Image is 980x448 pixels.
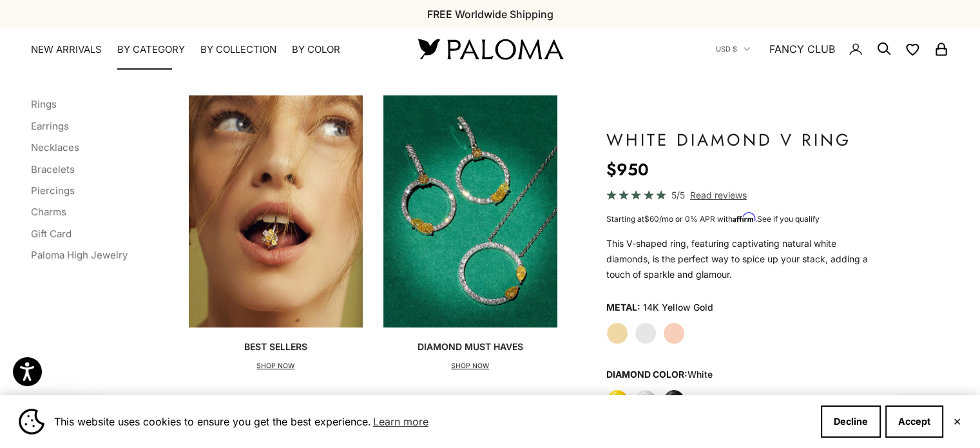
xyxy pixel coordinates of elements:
legend: Metal: [606,298,640,317]
nav: Secondary navigation [716,28,949,70]
summary: By Category [117,43,185,56]
img: Cookie banner [19,409,44,434]
summary: By Color [292,43,340,56]
button: Close [953,418,961,425]
a: Paloma High Jewelry [31,249,128,261]
summary: By Collection [200,43,276,56]
sale-price: $950 [606,157,649,182]
a: Learn more [371,412,430,431]
a: Best SellersSHOP NOW [189,95,363,372]
button: Decline [821,405,881,438]
a: Piercings [31,184,75,197]
a: Rings [31,98,57,110]
p: This V-shaped ring, featuring captivating natural white diamonds, is the perfect way to spice up ... [606,236,874,282]
span: USD $ [716,43,737,55]
span: This website uses cookies to ensure you get the best experience. [54,412,811,431]
a: Earrings [31,120,69,132]
p: SHOP NOW [418,360,523,373]
a: FANCY CLUB [769,41,835,57]
span: Affirm [733,213,755,222]
a: 5/5 Read reviews [606,188,874,202]
nav: Primary navigation [31,43,387,56]
p: FREE Worldwide Shipping [427,6,553,23]
a: See if you qualify - Learn more about Affirm Financing (opens in modal) [757,214,820,224]
a: NEW ARRIVALS [31,43,102,56]
span: $60 [644,214,659,224]
button: Accept [885,405,943,438]
legend: Diamond Color: [606,365,713,384]
a: Bracelets [31,163,75,175]
span: Read reviews [690,188,747,202]
a: Diamond Must HavesSHOP NOW [383,95,557,372]
a: Necklaces [31,141,79,153]
variant-option-value: 14K Yellow Gold [643,298,713,317]
span: Starting at /mo or 0% APR with . [606,214,820,224]
p: SHOP NOW [244,360,307,373]
h1: White Diamond V Ring [606,128,874,151]
variant-option-value: white [687,369,713,380]
p: Best Sellers [244,340,307,353]
p: Diamond Must Haves [418,340,523,353]
a: Charms [31,206,66,218]
span: 5/5 [671,188,685,202]
a: Gift Card [31,228,72,240]
button: USD $ [716,43,750,55]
